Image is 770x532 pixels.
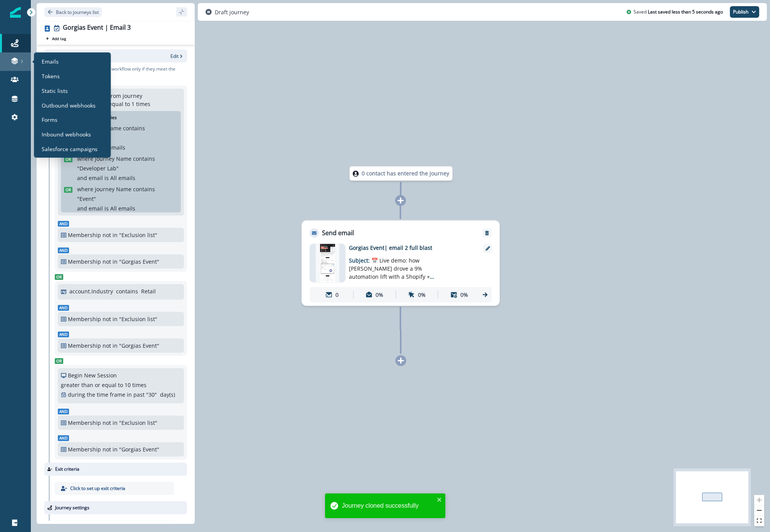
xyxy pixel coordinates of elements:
p: 10 [125,381,131,389]
p: Retail [141,287,156,295]
p: times [132,381,147,389]
span: And [58,332,69,337]
span: 📅 Live demo: how [PERSON_NAME] drove a 9% automation lift with a Shopify + Gorgias AI Agent [349,257,434,289]
p: Name contains [116,185,155,193]
p: Edit [170,53,179,59]
p: Begin New Session [68,371,117,379]
a: Emails [37,56,108,67]
p: "Exclusion list" [119,419,171,427]
p: 0 [335,291,339,299]
p: account.Industry [69,287,113,295]
p: All emails [110,174,135,182]
p: Inbound webhooks [42,130,91,138]
p: Click to set up exit criteria [70,485,125,492]
p: Exit criteria [55,466,79,473]
button: sidebar collapse toggle [176,7,187,17]
a: Salesforce campaigns [37,143,108,155]
p: All emails [110,204,135,212]
p: Forms [42,116,57,124]
p: Consider a contact for the workflow only if they meet the following criteria [55,66,187,79]
p: where journey [77,155,115,163]
span: Or [64,157,72,162]
p: Salesforce campaigns [42,145,98,153]
p: Name contains [106,124,145,132]
p: Back to journeys list [56,9,99,15]
p: times [136,100,150,108]
p: " 30 " [146,391,157,399]
p: is [104,174,109,182]
span: Or [55,358,63,364]
p: and email [77,204,103,212]
p: "Gorgias Event" [119,342,171,350]
button: Remove [481,231,493,236]
p: Add tag [52,36,66,41]
p: Last saved less than 5 seconds ago [648,8,723,15]
button: Add tag [44,35,67,42]
p: not in [103,231,118,239]
p: where journey [77,185,115,193]
a: Inbound webhooks [37,128,108,140]
p: All emails [100,143,125,152]
div: Journey cloned successfully [342,501,435,510]
p: "Gorgias Event" [119,445,171,453]
p: Gorgias Event| email 2 full blast [349,244,472,252]
button: fit view [754,516,764,526]
p: 0% [418,291,426,299]
button: Publish [730,6,759,18]
p: 1 [131,100,135,108]
p: Outbound webhooks [42,101,96,109]
p: Membership [68,315,101,323]
button: Go back [44,7,102,17]
a: Outbound webhooks [37,99,108,111]
p: not in [103,419,118,427]
span: Or [55,274,63,280]
span: Or [64,187,72,193]
p: not in [103,315,118,323]
p: 0% [460,291,468,299]
div: 0 contact has entered the journey [327,167,475,181]
p: Draft journey [215,8,249,16]
p: during the time frame [68,391,125,399]
p: 0% [376,291,383,299]
p: not in [103,445,118,453]
p: contains [116,287,138,295]
p: Membership [68,445,101,453]
div: Gorgias Event | Email 3 [63,24,131,32]
button: Edit [170,53,184,59]
a: Forms [37,114,108,125]
p: not in [103,258,118,266]
p: "Exclusion list" [119,315,171,323]
p: and email [77,174,103,182]
div: Send emailRemoveemail asset unavailableGorgias Event| email 2 full blastSubject: 📅 Live demo: how... [302,221,500,306]
span: And [58,221,69,227]
a: Tokens [37,70,108,82]
span: And [58,305,69,311]
p: Journey settings [55,504,89,511]
span: And [58,247,69,253]
p: Membership [68,258,101,266]
p: day(s) [160,391,175,399]
p: "Gorgias Event" [119,258,171,266]
p: Subject: [349,252,445,281]
span: And [58,409,69,414]
p: " Event " [77,195,96,203]
p: " Developer Lab " [77,164,119,172]
p: Saved [634,8,647,15]
button: close [437,497,442,503]
p: Name contains [116,155,155,163]
p: not in [103,342,118,350]
p: Membership [68,419,101,427]
button: zoom out [754,505,764,516]
p: Send email [322,229,354,238]
img: email asset unavailable [316,244,339,283]
p: Emails [42,57,59,65]
p: is [104,204,109,212]
p: Membership [68,342,101,350]
p: greater than or equal to [61,381,123,389]
span: And [58,435,69,441]
img: Inflection [10,7,21,18]
p: in past [127,391,145,399]
p: Membership [68,231,101,239]
p: 0 contact has entered the journey [362,170,449,178]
